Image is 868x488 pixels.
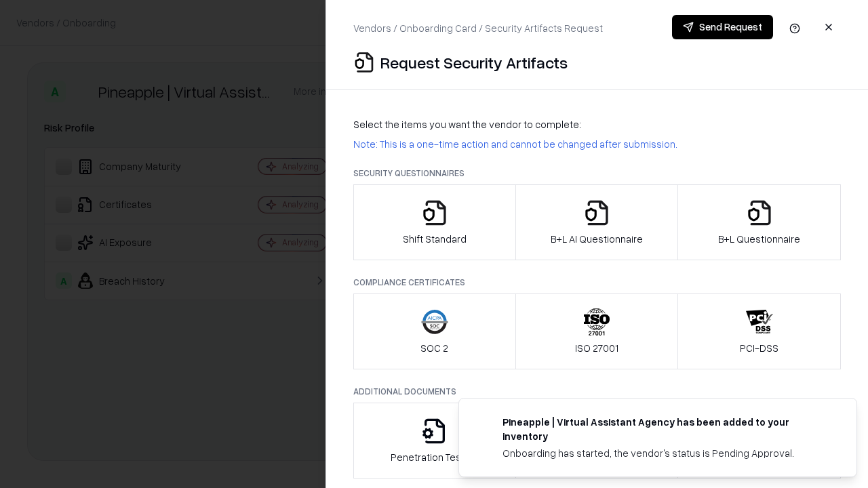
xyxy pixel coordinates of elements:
[515,293,679,369] button: ISO 27001
[740,341,778,355] p: PCI-DSS
[391,450,478,464] p: Penetration Testing
[353,277,841,288] p: Compliance Certificates
[502,415,824,443] div: Pineapple | Virtual Assistant Agency has been added to your inventory
[575,341,618,355] p: ISO 27001
[403,232,467,246] p: Shift Standard
[353,403,516,479] button: Penetration Testing
[677,293,841,369] button: PCI-DSS
[551,232,643,246] p: B+L AI Questionnaire
[353,293,516,369] button: SOC 2
[353,184,516,260] button: Shift Standard
[353,137,841,151] p: Note: This is a one-time action and cannot be changed after submission.
[380,52,568,73] p: Request Security Artifacts
[353,117,841,131] p: Select the items you want the vendor to complete:
[353,386,841,397] p: Additional Documents
[420,341,448,355] p: SOC 2
[353,167,841,179] p: Security Questionnaires
[515,184,679,260] button: B+L AI Questionnaire
[718,232,800,246] p: B+L Questionnaire
[353,21,603,35] p: Vendors / Onboarding Card / Security Artifacts Request
[677,184,841,260] button: B+L Questionnaire
[502,446,824,460] div: Onboarding has started, the vendor's status is Pending Approval.
[475,415,492,431] img: trypineapple.com
[672,15,773,39] button: Send Request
